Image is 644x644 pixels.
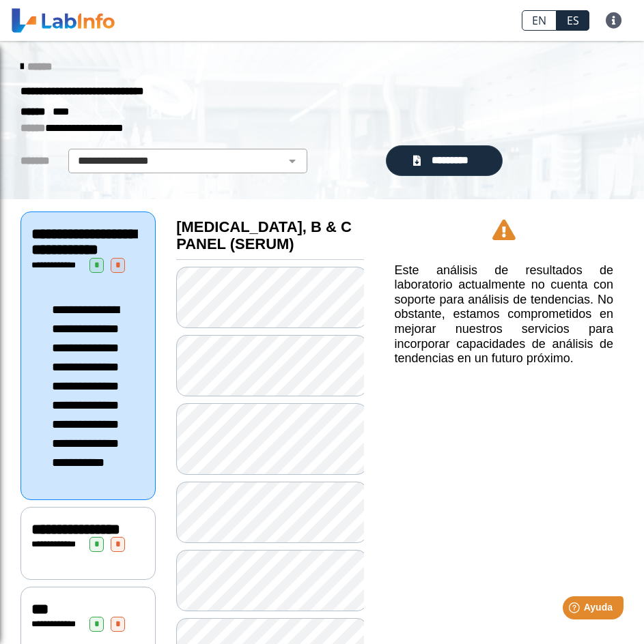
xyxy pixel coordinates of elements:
h5: Este análisis de resultados de laboratorio actualmente no cuenta con soporte para análisis de ten... [395,263,613,366]
a: EN [522,10,557,31]
a: ES [557,10,589,31]
b: [MEDICAL_DATA], B & C PANEL (SERUM) [176,218,352,252]
iframe: Help widget launcher [522,591,629,629]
